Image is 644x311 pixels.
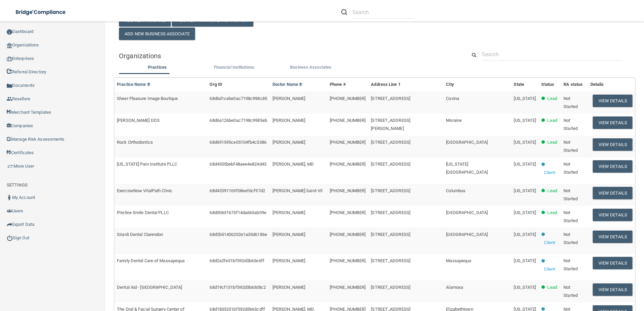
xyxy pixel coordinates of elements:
span: [STREET_ADDRESS] [371,140,410,145]
button: View Details [593,209,633,221]
label: Practices [122,63,192,71]
span: [US_STATE] [514,96,536,101]
span: 68d691595ce05104fb4c5386 [210,140,266,145]
p: Lead [547,283,557,291]
span: Not Started [563,188,578,201]
span: ExerciseNow VitalPath Clinic [117,188,172,193]
span: Dental Aid - [GEOGRAPHIC_DATA] [117,285,182,290]
span: 68d6a126be0ac7198c9985eb [210,118,267,123]
span: Practices [148,65,167,70]
span: 68d19cf131bf592d3b63d8c2 [210,285,265,290]
img: ic_reseller.de258add.png [7,96,12,102]
span: [PERSON_NAME], MD [272,162,314,167]
span: [GEOGRAPHIC_DATA] [446,210,488,215]
img: bridge_compliance_login_screen.278c3ca4.svg [10,5,72,19]
span: [US_STATE] [514,285,536,290]
span: Massapequa [446,258,471,263]
span: Not Started [563,258,578,271]
th: State [511,78,539,92]
span: Sheer Pleasure Image Boutique [117,96,178,101]
img: briefcase.64adab9b.png [7,163,13,170]
span: 68d2b51406202e1a35d6186e [210,232,267,237]
label: Business Associates [276,63,346,71]
span: [US_STATE] [514,232,536,237]
p: Lead [547,138,557,146]
span: [PERSON_NAME] [272,258,305,263]
span: [PHONE_NUMBER] [330,96,365,101]
span: [GEOGRAPHIC_DATA] [446,140,488,145]
span: Not Started [563,140,578,153]
span: Not Started [563,96,578,109]
button: View Details [593,138,633,151]
label: SETTINGS [7,181,28,189]
span: Business Associates [290,65,331,70]
th: City [443,78,511,92]
p: Lead [547,187,557,195]
p: Lead [547,116,557,125]
span: [PHONE_NUMBER] [330,188,365,193]
p: Client [544,239,555,247]
button: View Details [593,116,633,129]
th: RA status [561,78,587,92]
span: [US_STATE] [514,118,536,123]
span: Alamosa [446,285,463,290]
span: 68d30631673f14da6b5ab09e [210,210,266,215]
button: View Details [593,283,633,296]
span: [US_STATE] [514,210,536,215]
th: Address Line 1 [368,78,443,92]
span: Moraine [446,118,462,123]
img: organization-icon.f8decf85.png [7,43,12,48]
span: [STREET_ADDRESS] [371,96,410,101]
span: [PERSON_NAME] Saint-Vil [272,188,322,193]
button: View Details [593,187,633,199]
span: [STREET_ADDRESS] [371,232,410,237]
li: Business Associate [272,63,349,73]
th: Org ID [207,78,269,92]
span: [GEOGRAPHIC_DATA] [446,232,488,237]
span: [PHONE_NUMBER] [330,232,365,237]
span: [US_STATE] [514,188,536,193]
span: [PERSON_NAME] [272,140,305,145]
span: [PHONE_NUMBER] [330,162,365,167]
span: Not Started [563,118,578,131]
h5: Organizations [119,52,457,60]
button: View Details [593,257,633,269]
p: Client [544,169,555,177]
span: [PHONE_NUMBER] [330,118,365,123]
span: 68d2a2fe31bf592d3b63e6ff [210,258,264,263]
img: ic_power_dark.7ecde6b1.png [7,235,13,241]
img: ic-search.3b580494.png [341,9,347,15]
th: Status [539,78,561,92]
span: Rock Orthodontics [117,140,153,145]
img: icon-users.e205127d.png [7,208,12,214]
span: [US_STATE] [514,162,536,167]
span: [STREET_ADDRESS][PERSON_NAME] [371,118,410,131]
span: [PERSON_NAME] [272,285,305,290]
span: Siranli Dental Clarendon [117,232,163,237]
img: icon-export.b9366987.png [7,222,12,227]
span: [STREET_ADDRESS] [371,285,410,290]
span: [PERSON_NAME] DDS [117,118,160,123]
span: 68d6d1cebe0ac7198c998c85 [210,96,267,101]
span: [US_STATE] Pain Institute PLLC [117,162,177,167]
span: [PHONE_NUMBER] [330,210,365,215]
button: View Details [593,95,633,107]
input: Search [482,48,622,61]
span: [US_STATE] [514,140,536,145]
span: [PERSON_NAME] [272,118,305,123]
span: Family Dental Care of Massapequa [117,258,185,263]
span: Not Started [563,232,578,245]
button: View Details [593,160,633,173]
span: Pristine Smile Dental PLLC [117,210,169,215]
a: Doctor Name [272,82,303,87]
span: [PERSON_NAME] [272,210,305,215]
span: [PERSON_NAME] [272,232,305,237]
label: Financial Institutions [199,63,269,71]
span: [PHONE_NUMBER] [330,140,365,145]
span: Columbus [446,188,465,193]
span: Not Started [563,162,578,175]
span: [PHONE_NUMBER] [330,285,365,290]
img: ic_dashboard_dark.d01f4a41.png [7,29,12,35]
span: [STREET_ADDRESS] [371,258,410,263]
img: enterprise.0d942306.png [7,57,12,61]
